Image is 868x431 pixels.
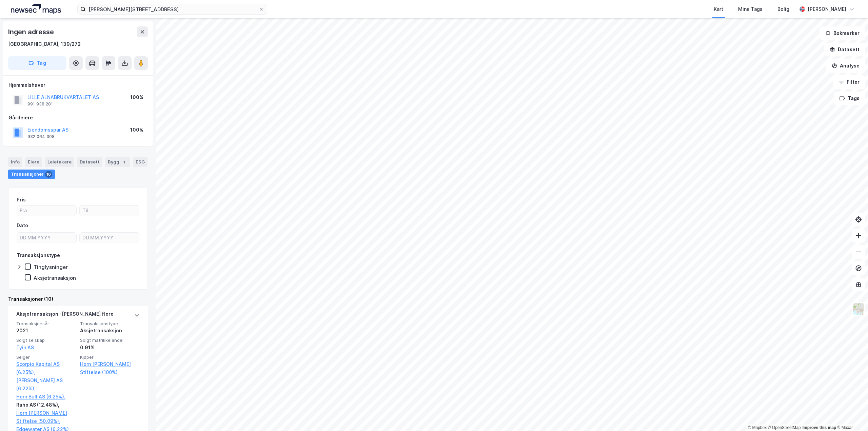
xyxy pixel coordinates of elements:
[16,401,76,409] div: Raho AS (12.48%),
[834,92,865,105] button: Tags
[17,205,76,216] input: Fra
[45,171,52,178] div: 10
[8,295,148,303] div: Transaksjoner (10)
[777,5,789,13] div: Bolig
[27,101,53,107] div: 991 938 281
[130,126,143,134] div: 100%
[834,398,868,431] div: Kontrollprogram for chat
[86,4,259,14] input: Søk på adresse, matrikkel, gårdeiere, leietakere eller personer
[8,170,55,179] div: Transaksjoner
[16,393,76,401] a: Horn Bull AS (6.25%),
[8,81,147,89] div: Hjemmelshaver
[8,56,66,70] button: Tag
[16,345,34,350] a: Tyin AS
[833,75,865,89] button: Filter
[80,337,140,343] span: Solgt matrikkelandel
[80,360,140,376] a: Horn [PERSON_NAME] Stiftelse (100%)
[16,409,76,425] a: Horn [PERSON_NAME] Stiftelse (50.09%),
[768,425,801,430] a: OpenStreetMap
[8,40,81,48] div: [GEOGRAPHIC_DATA], 139/272
[808,5,846,13] div: [PERSON_NAME]
[820,26,865,40] button: Bokmerker
[17,251,60,259] div: Transaksjonstype
[16,360,76,376] a: Scorpio Kapital AS (6.25%),
[803,425,836,430] a: Improve this map
[16,354,76,360] span: Selger
[80,327,140,335] div: Aksjetransaksjon
[16,337,76,343] span: Solgt selskap
[738,5,763,13] div: Mine Tags
[45,157,74,167] div: Leietakere
[130,93,143,101] div: 100%
[16,310,114,321] div: Aksjetransaksjon - [PERSON_NAME] flere
[16,321,76,327] span: Transaksjonsår
[105,157,130,167] div: Bygg
[8,26,55,37] div: Ingen adresse
[34,264,68,270] div: Tinglysninger
[16,376,76,393] a: [PERSON_NAME] AS (6.22%),
[80,233,139,243] input: DD.MM.YYYY
[852,302,865,315] img: Z
[25,157,42,167] div: Eiere
[77,157,102,167] div: Datasett
[11,4,61,14] img: logo.a4113a55bc3d86da70a041830d287a7e.svg
[824,43,865,56] button: Datasett
[714,5,723,13] div: Kart
[834,398,868,431] iframe: Chat Widget
[80,344,140,352] div: 0.91%
[8,114,147,122] div: Gårdeiere
[80,205,139,216] input: Til
[80,354,140,360] span: Kjøper
[17,233,76,243] input: DD.MM.YYYY
[80,321,140,327] span: Transaksjonstype
[34,275,76,281] div: Aksjetransaksjon
[748,425,767,430] a: Mapbox
[121,159,127,165] div: 1
[8,157,22,167] div: Info
[133,157,147,167] div: ESG
[17,196,26,204] div: Pris
[27,134,55,139] div: 932 064 308
[17,221,28,230] div: Dato
[16,327,76,335] div: 2021
[826,59,865,73] button: Analyse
